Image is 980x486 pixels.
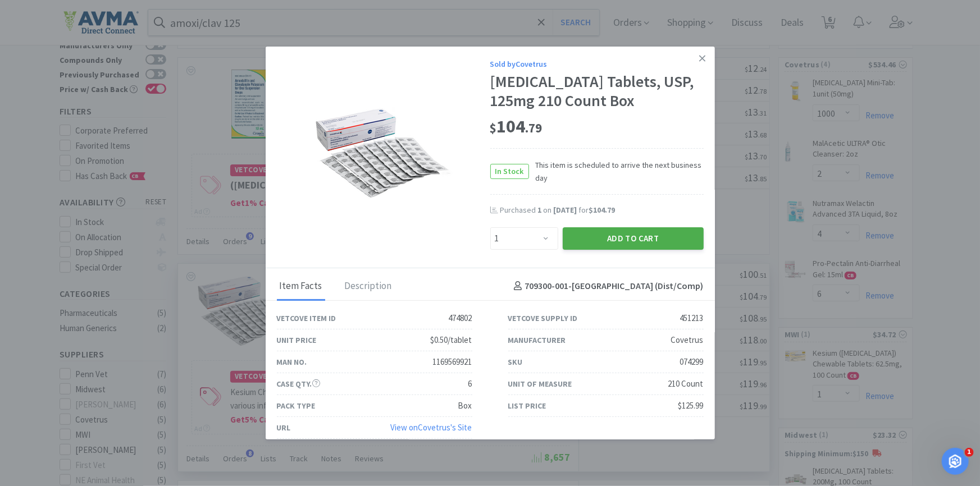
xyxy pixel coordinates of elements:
[508,378,572,390] div: Unit of Measure
[678,399,704,412] div: $125.99
[554,205,577,215] span: [DATE]
[490,58,704,70] div: Sold by Covetrus
[508,400,546,412] div: List Price
[277,334,317,346] div: Unit Price
[490,115,543,137] span: 104
[277,421,291,434] div: URL
[458,399,472,412] div: Box
[529,159,704,184] span: This item is scheduled to arrive the next business day
[491,164,528,178] span: In Stock
[277,273,325,301] div: Item Facts
[433,355,472,369] div: 1169569921
[277,356,307,368] div: Man No.
[680,355,704,369] div: 074299
[509,279,704,294] h4: 709300-001 - [GEOGRAPHIC_DATA] (Dist/Comp)
[277,378,320,390] div: Case Qty.
[313,107,454,200] img: fd091043ad7a468b99daa5c3b20bc6a8_451213.png
[942,448,969,475] iframe: Intercom live chat
[277,312,336,324] div: Vetcove Item ID
[668,377,704,391] div: 210 Count
[431,333,472,347] div: $0.50/tablet
[589,205,616,215] span: $104.79
[508,312,578,324] div: Vetcove Supply ID
[671,333,704,347] div: Covetrus
[680,311,704,325] div: 451213
[500,205,704,216] div: Purchased on for
[468,377,472,391] div: 6
[965,448,974,457] span: 1
[449,311,472,325] div: 474802
[508,356,523,368] div: SKU
[538,205,542,215] span: 1
[508,334,566,346] div: Manufacturer
[563,227,704,250] button: Add to Cart
[490,120,497,136] span: $
[342,273,395,301] div: Description
[490,72,704,110] div: [MEDICAL_DATA] Tablets, USP, 125mg 210 Count Box
[391,422,472,433] a: View onCovetrus's Site
[526,120,543,136] span: . 79
[277,400,316,412] div: Pack Type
